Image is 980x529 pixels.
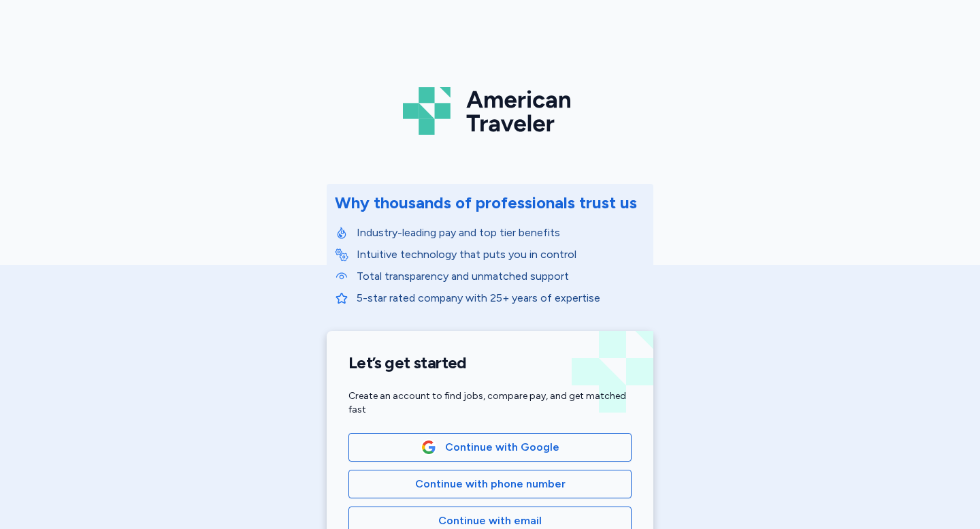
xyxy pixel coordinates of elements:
p: Industry-leading pay and top tier benefits [357,225,645,241]
img: Logo [403,82,577,140]
p: 5-star rated company with 25+ years of expertise [357,290,645,306]
p: Intuitive technology that puts you in control [357,246,645,263]
div: Create an account to find jobs, compare pay, and get matched fast [348,389,632,417]
p: Total transparency and unmatched support [357,268,645,285]
button: Google LogoContinue with Google [348,433,632,462]
h1: Let’s get started [348,353,632,373]
span: Continue with Google [445,439,559,455]
span: Continue with phone number [415,476,566,492]
div: Why thousands of professionals trust us [335,192,637,214]
span: Continue with email [438,513,542,529]
button: Continue with phone number [348,470,632,498]
img: Google Logo [421,440,436,455]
